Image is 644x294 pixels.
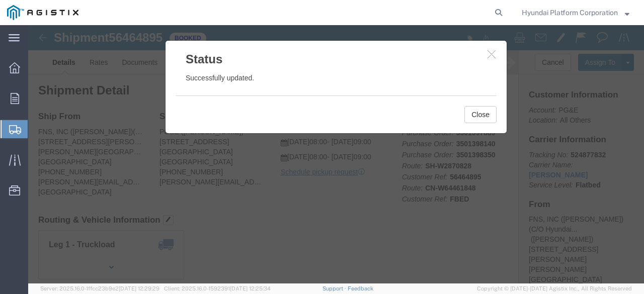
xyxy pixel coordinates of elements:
[477,284,632,293] span: Copyright © [DATE]-[DATE] Agistix Inc., All Rights Reserved
[522,7,618,18] span: Hyundai Platform Corporation
[28,25,644,283] iframe: FS Legacy Container
[348,285,373,291] a: Feedback
[7,5,78,20] img: logo
[40,285,159,291] span: Server: 2025.16.0-1ffcc23b9e2
[323,285,348,291] a: Support
[521,7,630,19] button: Hyundai Platform Corporation
[230,285,271,291] span: [DATE] 12:25:34
[164,285,271,291] span: Client: 2025.16.0-1592391
[119,285,159,291] span: [DATE] 12:29:29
